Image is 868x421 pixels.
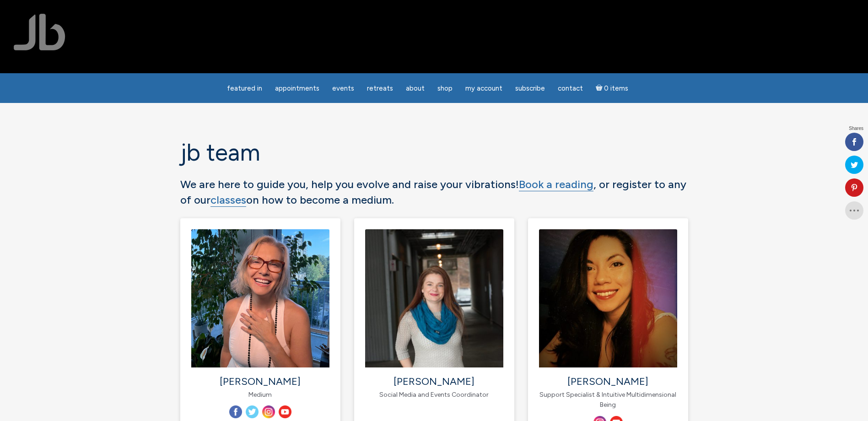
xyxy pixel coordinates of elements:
a: Events [327,80,360,97]
a: featured in [221,80,268,97]
p: Medium [191,390,329,400]
span: Shop [437,84,453,92]
span: Shares [849,126,863,131]
img: Instagram [262,405,275,418]
img: YouTube [279,405,291,418]
h1: JB Team [180,140,688,166]
span: 0 items [604,85,628,92]
span: My Account [465,84,502,92]
a: [PERSON_NAME] [220,375,301,388]
a: [PERSON_NAME] [394,375,474,388]
p: Social Media and Events Coordinator [365,390,503,400]
a: My Account [460,80,508,97]
a: classes [210,193,246,207]
span: About [406,84,425,92]
a: [PERSON_NAME] [567,375,648,388]
span: Subscribe [515,84,545,92]
a: About [400,80,430,97]
p: Support Specialist & Intuitive Multidimensional Being [539,390,677,410]
a: Contact [552,80,588,97]
a: Subscribe [510,80,550,97]
span: Events [332,84,354,92]
img: Facebook [229,405,242,418]
a: Appointments [270,80,325,97]
img: Jamie Butler [191,229,329,367]
span: featured in [227,84,262,92]
a: Cart0 items [590,79,634,97]
img: Twitter [246,405,259,418]
img: Jamie Butler. The Everyday Medium [14,14,65,50]
a: Shop [432,80,458,97]
span: Appointments [275,84,319,92]
img: Sara Reheis [539,229,677,367]
span: Retreats [367,84,393,92]
span: Contact [558,84,583,92]
a: Book a reading [519,178,593,191]
a: Retreats [361,80,399,97]
img: Colleen Zeigler [365,229,503,367]
i: Cart [596,84,604,92]
h5: We are here to guide you, help you evolve and raise your vibrations! , or register to any of our ... [180,177,688,207]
